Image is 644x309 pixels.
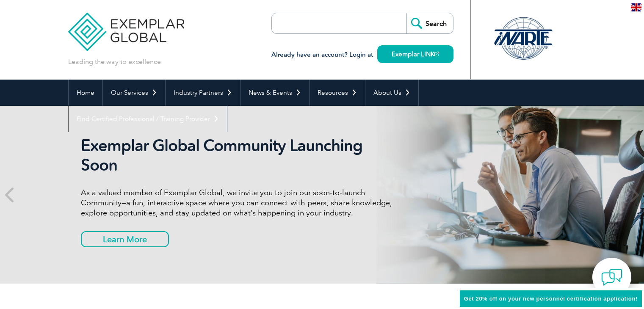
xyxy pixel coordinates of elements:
[240,80,309,106] a: News & Events
[103,80,165,106] a: Our Services
[631,3,641,11] img: en
[69,80,102,106] a: Home
[68,57,161,66] p: Leading the way to excellence
[69,106,227,132] a: Find Certified Professional / Training Provider
[81,231,169,247] a: Learn More
[406,13,453,33] input: Search
[81,188,398,218] p: As a valued member of Exemplar Global, we invite you to join our soon-to-launch Community—a fun, ...
[434,52,439,56] img: open_square.png
[464,295,638,302] span: Get 20% off on your new personnel certification application!
[310,80,365,106] a: Resources
[271,50,453,60] h3: Already have an account? Login at
[377,45,453,63] a: Exemplar LINK
[166,80,240,106] a: Industry Partners
[601,267,622,288] img: contact-chat.png
[81,136,398,175] h2: Exemplar Global Community Launching Soon
[365,80,418,106] a: About Us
